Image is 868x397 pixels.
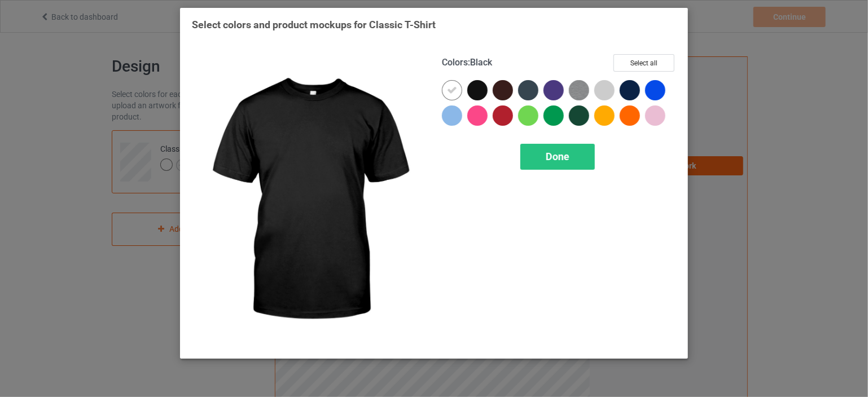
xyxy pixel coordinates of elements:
span: Colors [442,57,468,68]
img: regular.jpg [192,54,426,347]
button: Select all [613,54,674,72]
span: Select colors and product mockups for Classic T-Shirt [192,19,436,30]
h4: : [442,57,492,69]
img: heather_texture.png [569,80,589,100]
span: Done [546,151,569,162]
span: Black [470,57,492,68]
